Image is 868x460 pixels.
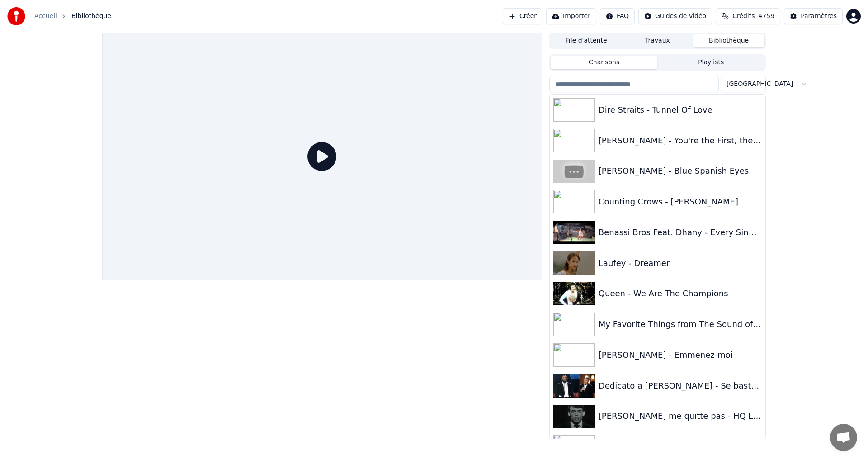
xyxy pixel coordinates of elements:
button: Paramètres [784,8,843,24]
div: My Favorite Things from The Sound of Music [599,318,762,331]
button: Chansons [551,56,658,69]
button: FAQ [600,8,635,24]
span: Bibliothèque [71,12,111,21]
button: Playlists [657,56,764,69]
span: Crédits [732,12,755,21]
button: Bibliothèque [693,34,764,47]
div: Paramètres [801,12,837,21]
div: Laufey - Dreamer [599,257,762,270]
span: 4759 [759,12,775,21]
button: Importer [546,8,596,24]
div: Counting Crows - [PERSON_NAME] [599,195,762,208]
div: Benassi Bros Feat. Dhany - Every Single Day [599,226,762,239]
button: Guides de vidéo [638,8,712,24]
a: Accueil [34,12,57,21]
span: [GEOGRAPHIC_DATA] [726,80,793,89]
div: [PERSON_NAME] - Blue Spanish Eyes [599,165,762,177]
div: Queen - We Are The Champions [599,287,762,300]
button: File d'attente [551,34,622,47]
div: [PERSON_NAME] - Emmenez-moi [599,349,762,361]
nav: breadcrumb [34,12,111,21]
button: Crédits4759 [716,8,780,24]
div: Ouvrir le chat [830,424,857,451]
button: Créer [503,8,542,24]
button: Travaux [622,34,693,47]
div: Dire Straits - Tunnel Of Love [599,104,762,116]
div: Dedicato a [PERSON_NAME] - Se bastasse una canzone [599,379,762,392]
div: [PERSON_NAME] - You're the First, the Last, My Everything - San Remo'81 [599,134,762,147]
img: youka [7,7,25,25]
div: [PERSON_NAME] me quitte pas - HQ Live [599,410,762,422]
